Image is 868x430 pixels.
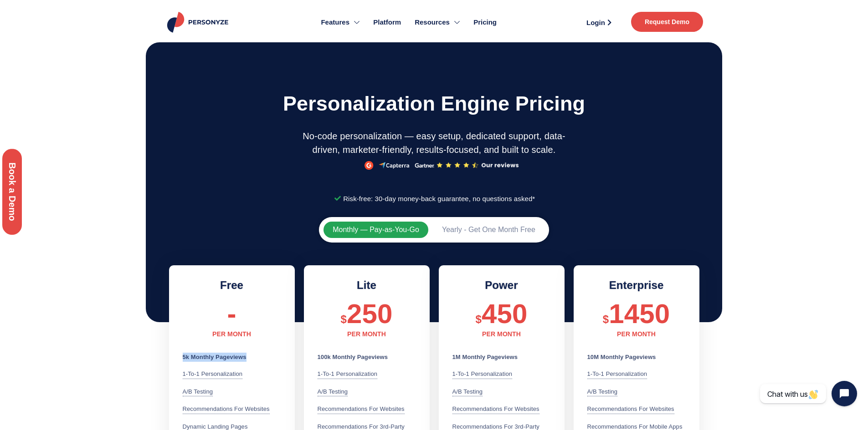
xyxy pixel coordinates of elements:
span: $ [476,313,482,325]
div: Recommendations for websites [587,405,674,414]
div: Recommendations for websites [318,405,405,414]
div: A/B testing [318,387,348,397]
span: Pricing [473,17,497,28]
div: 1-to-1 Personalization [183,369,243,379]
h2: Free [183,279,281,292]
span: Platform [373,17,401,28]
div: Recommendations for websites [183,405,270,414]
a: Login [576,15,622,29]
b: 1M Monthly Pageviews [452,354,518,360]
h1: Personalization engine pricing [148,87,720,120]
div: 1-to-1 Personalization [587,369,647,379]
span: Resources [415,17,450,28]
b: 10M Monthly Pageviews [587,354,656,360]
a: Resources [408,5,467,40]
span: - [227,298,236,329]
div: 1-to-1 Personalization [452,369,513,379]
div: Recommendations for websites [452,405,539,414]
a: Request Demo [631,12,703,32]
span: Yearly - Get One Month Free [442,226,535,233]
span: $ [603,313,609,325]
span: Login [586,19,605,26]
button: Monthly — Pay-as-You-Go [324,222,428,238]
h2: Power [452,279,551,292]
img: Personyze logo [165,12,232,33]
span: 1450 [609,298,670,329]
b: 100k Monthly Pageviews [318,354,388,360]
div: A/B testing [183,387,213,397]
button: Yearly - Get One Month Free [433,222,544,238]
div: A/B testing [452,387,483,397]
span: Monthly — Pay-as-You-Go [333,226,419,233]
div: 1-to-1 Personalization [318,369,378,379]
p: No-code personalization — easy setup, dedicated support, data-driven, marketer-friendly, results-... [301,129,567,157]
a: Features [314,5,366,40]
span: Request Demo [645,19,689,25]
span: Risk-free: 30-day money-back guarantee, no questions asked* [341,192,535,206]
a: Platform [366,5,408,40]
span: 250 [347,298,392,329]
div: A/B testing [587,387,618,397]
h2: Lite [318,279,416,292]
a: Pricing [467,5,503,40]
span: $ [341,313,347,325]
span: Features [321,17,349,28]
span: 450 [482,298,527,329]
b: 5k Monthly Pageviews [183,354,247,360]
h2: Enterprise [587,279,686,292]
